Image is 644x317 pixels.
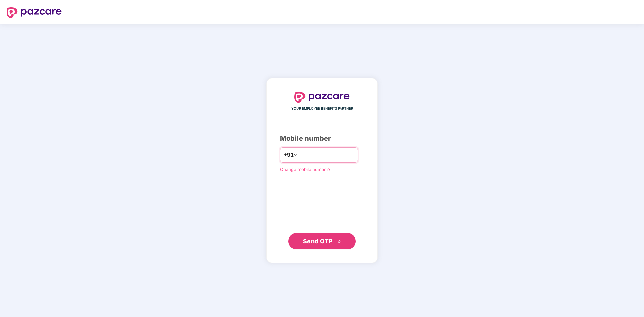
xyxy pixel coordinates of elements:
[303,237,333,245] span: Send OTP
[337,240,341,244] span: double-right
[284,151,294,159] span: +91
[291,106,353,111] span: YOUR EMPLOYEE BENEFITS PARTNER
[294,92,350,103] img: logo
[280,133,364,144] div: Mobile number
[294,153,298,157] span: down
[280,167,331,172] a: Change mobile number?
[7,7,62,18] img: logo
[288,233,356,249] button: Send OTPdouble-right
